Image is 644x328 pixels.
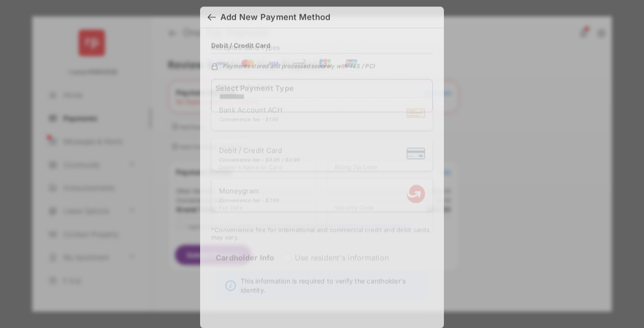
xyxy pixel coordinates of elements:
[211,120,433,161] iframe: Credit card field
[295,253,389,263] label: Use resident's information
[211,62,433,70] div: Payments stored and processed securely with TLS / PCI
[241,277,423,295] span: This information is required to verify the cardholder's identity.
[216,253,275,279] strong: Cardholder Info
[220,12,330,23] div: Add New Payment Method
[211,42,271,50] h4: Debit / Credit Card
